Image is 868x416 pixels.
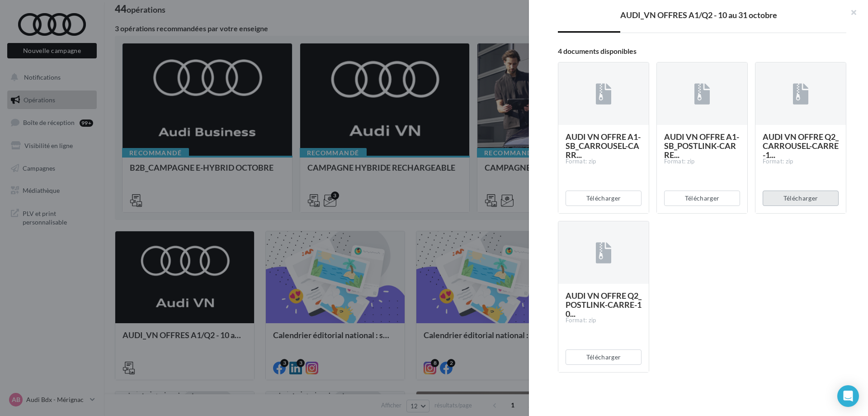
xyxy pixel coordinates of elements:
button: Télécharger [763,191,839,206]
button: Télécharger [566,349,642,365]
span: AUDI VN OFFRE Q2_POSTLINK-CARRE-10... [566,291,642,319]
div: Format: zip [763,158,839,166]
div: Format: zip [566,158,642,166]
div: Format: zip [664,158,740,166]
div: AUDI_VN OFFRES A1/Q2 - 10 au 31 octobre [543,11,854,19]
button: Télécharger [664,191,740,206]
div: Format: zip [566,316,642,325]
span: AUDI VN OFFRE Q2_CARROUSEL-CARRE-1... [763,132,839,160]
div: Open Intercom Messenger [837,385,859,407]
button: Télécharger [566,191,642,206]
span: AUDI VN OFFRE A1-SB_CARROUSEL-CARR... [566,132,641,160]
span: AUDI VN OFFRE A1-SB_POSTLINK-CARRE... [664,132,739,160]
div: 4 documents disponibles [558,48,846,55]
